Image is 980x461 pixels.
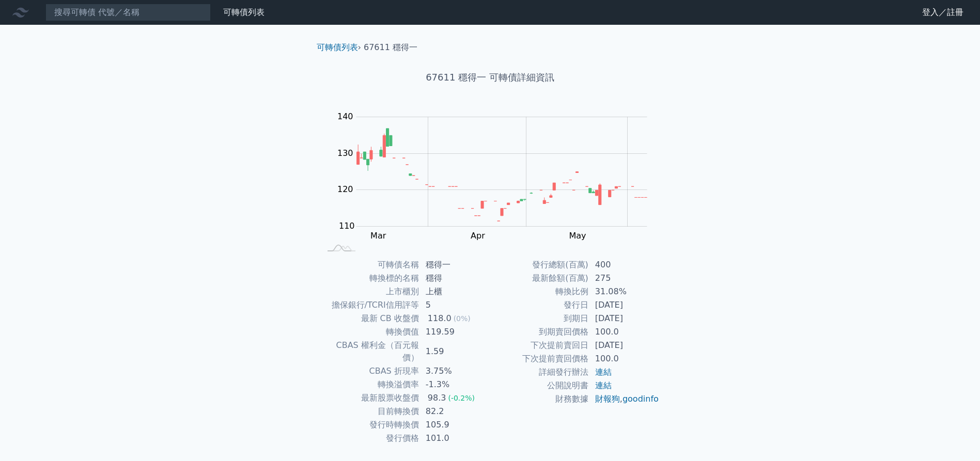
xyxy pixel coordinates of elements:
li: 67611 穩得一 [364,41,417,54]
div: 98.3 [426,392,448,404]
tspan: Mar [370,231,386,241]
li: › [317,41,361,54]
td: 400 [589,258,660,272]
td: 轉換比例 [490,285,589,298]
td: 詳細發行辦法 [490,365,589,379]
td: 100.0 [589,352,660,365]
input: 搜尋可轉債 代號／名稱 [45,4,211,21]
h1: 67611 穩得一 可轉債詳細資訊 [308,70,672,85]
tspan: 130 [337,148,353,158]
td: -1.3% [419,378,490,391]
td: 穩得 [419,272,490,285]
td: 101.0 [419,432,490,445]
td: 5 [419,298,490,312]
td: 發行價格 [321,432,419,445]
td: 到期日 [490,312,589,325]
td: 目前轉換價 [321,405,419,418]
td: 3.75% [419,364,490,378]
div: 118.0 [426,312,454,325]
tspan: 120 [337,184,353,194]
td: 275 [589,272,660,285]
td: 上櫃 [419,285,490,298]
td: 可轉債名稱 [321,258,419,272]
td: 82.2 [419,405,490,418]
td: 財務數據 [490,392,589,406]
td: 下次提前賣回日 [490,339,589,352]
td: [DATE] [589,339,660,352]
a: 可轉債列表 [223,7,265,17]
td: 擔保銀行/TCRI信用評等 [321,298,419,312]
tspan: 140 [337,112,353,121]
td: 31.08% [589,285,660,298]
td: 1.59 [419,339,490,364]
tspan: 110 [339,221,355,231]
td: CBAS 折現率 [321,364,419,378]
td: CBAS 權利金（百元報價） [321,339,419,364]
td: 最新股票收盤價 [321,391,419,405]
a: goodinfo [623,394,659,404]
td: 公開說明書 [490,379,589,392]
tspan: May [569,231,586,241]
td: 轉換標的名稱 [321,272,419,285]
td: 最新 CB 收盤價 [321,312,419,325]
td: 發行日 [490,298,589,312]
td: 100.0 [589,325,660,339]
td: [DATE] [589,312,660,325]
td: 下次提前賣回價格 [490,352,589,365]
td: 發行總額(百萬) [490,258,589,272]
td: 穩得一 [419,258,490,272]
td: 轉換溢價率 [321,378,419,391]
a: 連結 [595,380,612,390]
td: 最新餘額(百萬) [490,272,589,285]
a: 財報狗 [595,394,620,404]
td: 105.9 [419,418,490,432]
span: (-0.2%) [448,394,475,402]
td: 發行時轉換價 [321,418,419,432]
a: 連結 [595,367,612,377]
td: 轉換價值 [321,325,419,339]
td: [DATE] [589,298,660,312]
g: Chart [332,112,663,241]
td: 上市櫃別 [321,285,419,298]
td: 到期賣回價格 [490,325,589,339]
td: 119.59 [419,325,490,339]
td: , [589,392,660,406]
tspan: Apr [471,231,485,241]
span: (0%) [454,314,471,323]
a: 登入／註冊 [914,4,972,21]
a: 可轉債列表 [317,42,358,52]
